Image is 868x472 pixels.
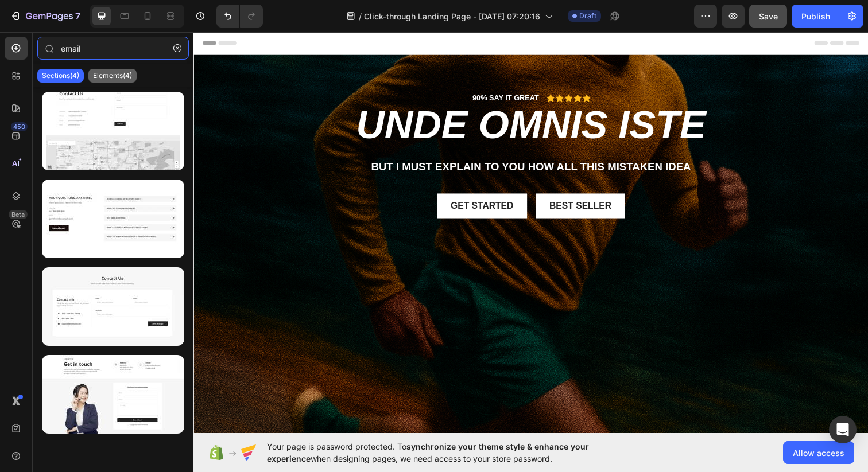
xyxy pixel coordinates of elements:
div: Open Intercom Messenger [829,416,857,443]
div: Undo/Redo [216,5,263,28]
span: Your page is password protected. To when designing pages, we need access to your store password. [267,440,634,465]
iframe: Design area [193,32,868,433]
span: synchronize your theme style & enhance your experience [267,442,589,463]
button: Save [749,5,787,28]
div: 450 [11,122,28,131]
span: Allow access [793,447,844,459]
button: Best Seller [350,165,440,191]
span: Save [759,11,778,21]
span: Draft [579,11,596,21]
button: Allow access [783,441,854,464]
button: Publish [792,5,840,28]
p: 90% SAY IT GREAT [285,63,352,73]
span: / [359,10,362,22]
p: But I must explain to you how all this mistaken idea [10,131,679,146]
h2: unde omnis iste [9,74,680,116]
p: 7 [75,9,80,23]
div: Get started [262,172,327,184]
p: Sections(4) [42,71,79,80]
div: Best Seller [363,172,427,184]
span: Click-through Landing Page - [DATE] 07:20:16 [364,10,540,22]
button: Get started [249,165,340,191]
input: Search Sections & Elements [37,37,189,60]
button: 7 [5,5,86,28]
div: Publish [801,10,830,22]
div: Beta [9,210,28,219]
p: Elements(4) [93,71,132,80]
